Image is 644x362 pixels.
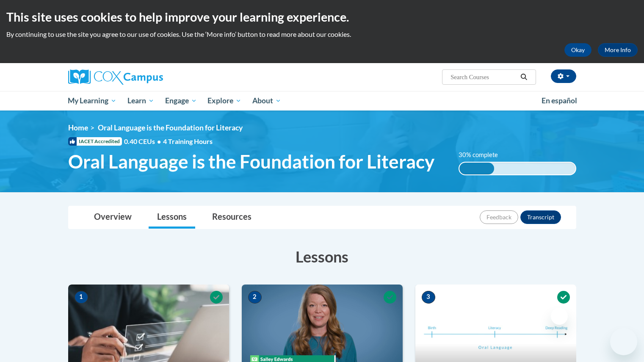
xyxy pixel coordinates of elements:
a: Overview [86,206,140,229]
label: 30% complete [459,150,507,160]
a: En español [536,92,583,110]
span: 1 [75,291,88,304]
button: Transcript [520,210,561,224]
span: Engage [165,96,197,106]
h2: This site uses cookies to help improve your learning experience. [6,8,638,25]
span: Oral Language is the Foundation for Literacy [68,150,434,173]
span: 0.40 CEUs [124,137,163,146]
span: 3 [422,291,435,304]
span: Explore [207,96,241,106]
p: By continuing to use the site you agree to our use of cookies. Use the ‘More info’ button to read... [6,30,638,39]
div: 30% complete [459,163,494,174]
span: • [157,137,161,145]
a: Resources [204,206,260,229]
button: Search [517,72,530,82]
a: Lessons [149,206,195,229]
span: 4 Training Hours [163,137,213,145]
span: En español [542,96,577,105]
a: About [247,91,287,111]
h3: Lessons [68,246,576,267]
a: Engage [160,91,202,111]
span: My Learning [68,96,116,106]
span: IACET Accredited [68,137,122,146]
span: Oral Language is the Foundation for Literacy [98,123,243,132]
a: Home [68,123,88,132]
iframe: Button to launch messaging window [610,328,637,355]
img: Cox Campus [68,69,163,85]
iframe: Close message [551,308,568,325]
a: Learn [122,91,160,111]
div: Main menu [55,91,589,111]
span: Learn [127,96,154,106]
input: Search Courses [450,72,517,82]
a: My Learning [63,91,122,111]
a: Explore [202,91,247,111]
span: About [252,96,281,106]
a: Cox Campus [68,69,229,85]
span: 2 [248,291,262,304]
button: Okay [564,43,591,57]
button: Feedback [480,210,518,224]
button: Account Settings [551,69,576,83]
a: More Info [598,43,638,57]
